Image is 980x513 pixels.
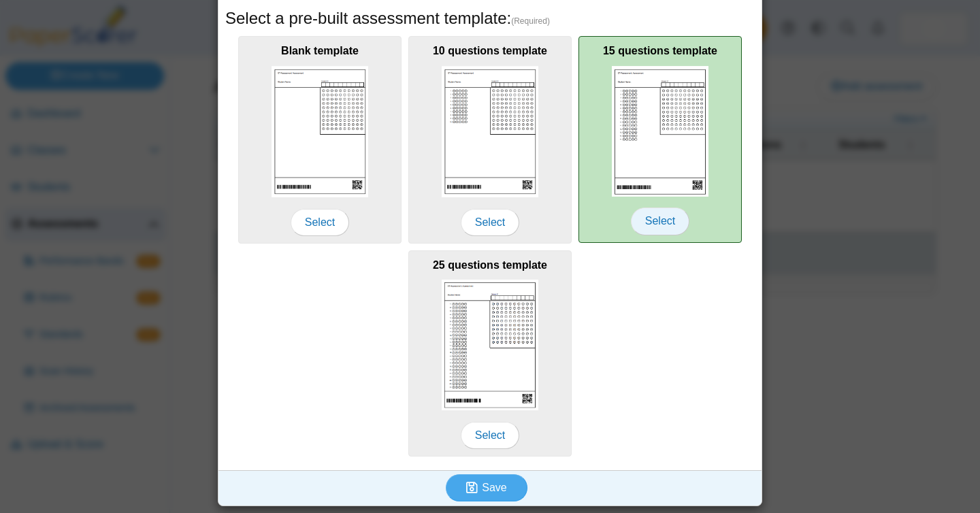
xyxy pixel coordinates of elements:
span: Select [631,208,689,235]
h5: Select a pre-built assessment template: [225,7,755,30]
span: Select [291,209,349,236]
b: Blank template [281,45,359,56]
img: scan_sheet_blank.png [272,66,368,197]
b: 10 questions template [433,45,547,56]
span: (Required) [511,16,550,27]
span: Select [461,209,519,236]
img: scan_sheet_15_questions.png [612,66,708,197]
img: scan_sheet_25_questions.png [442,280,538,410]
span: Select [461,422,519,449]
img: scan_sheet_10_questions.png [442,66,538,197]
span: Save [482,482,506,493]
b: 25 questions template [433,259,547,271]
b: 15 questions template [603,45,717,56]
button: Save [446,474,527,501]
